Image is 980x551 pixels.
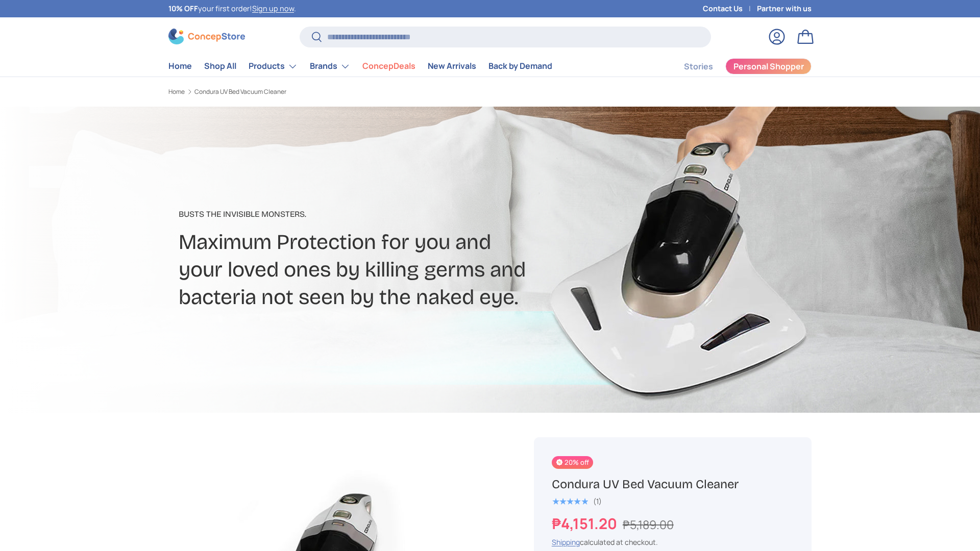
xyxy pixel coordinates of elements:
[168,56,192,76] a: Home
[304,56,356,77] summary: Brands
[168,89,185,95] a: Home
[552,477,794,492] h1: Condura UV Bed Vacuum Cleaner
[362,56,415,76] a: ConcepDeals
[552,513,620,534] strong: ₱4,151.20
[659,56,812,77] nav: Secondary
[242,56,304,77] summary: Products
[552,497,588,506] div: 5.0 out of 5.0 stars
[179,229,571,311] h2: Maximum Protection for you and your loved ones by killing germs and bacteria not seen by the nake...
[593,497,602,505] div: (1)
[194,89,286,95] a: Condura UV Bed Vacuum Cleaner
[552,495,602,506] a: 5.0 out of 5.0 stars (1)
[552,537,580,547] a: Shipping
[168,87,509,96] nav: Breadcrumbs
[168,3,296,14] p: your first order! .
[204,56,236,76] a: Shop All
[252,4,294,13] a: Sign up now
[179,208,571,220] p: Busts The Invisible Monsters​.
[733,62,804,70] span: Personal Shopper
[168,4,198,13] strong: 10% OFF
[623,516,674,533] s: ₱5,189.00
[428,56,476,76] a: New Arrivals
[552,496,588,507] span: ★★★★★
[168,56,552,77] nav: Primary
[757,3,812,14] a: Partner with us
[552,537,794,547] div: calculated at checkout.
[488,56,552,76] a: Back by Demand
[725,58,812,74] a: Personal Shopper
[552,456,593,469] span: 20% off
[703,3,757,14] a: Contact Us
[310,56,350,77] a: Brands
[168,29,245,44] img: ConcepStore
[684,57,713,77] a: Stories
[249,56,298,77] a: Products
